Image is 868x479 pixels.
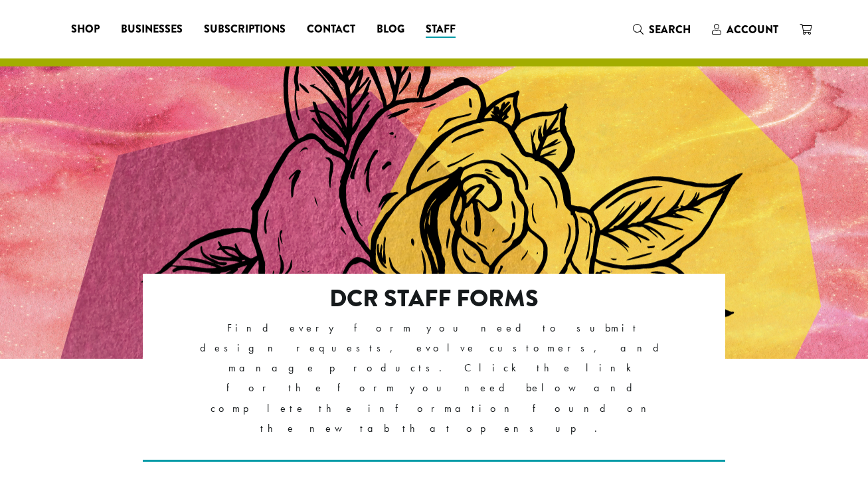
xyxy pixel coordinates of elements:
p: Find every form you need to submit design requests, evolve customers, and manage products. Click ... [200,318,668,438]
span: Blog [377,21,404,38]
span: Staff [426,21,456,38]
span: Shop [71,21,100,38]
span: Businesses [121,21,183,38]
span: Account [727,22,778,37]
span: Subscriptions [204,21,286,38]
span: Search [649,22,691,37]
a: Search [622,19,701,41]
h2: DCR Staff Forms [200,284,668,313]
a: Staff [415,19,466,40]
span: Contact [307,21,355,38]
a: Shop [60,19,110,40]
